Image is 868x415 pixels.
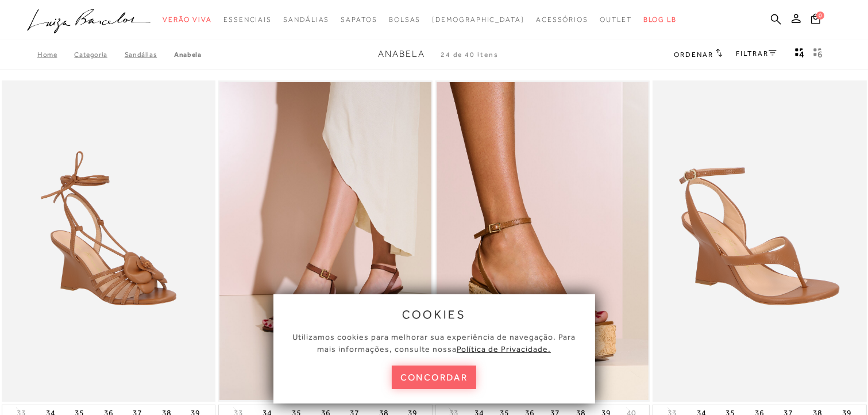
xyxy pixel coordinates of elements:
span: Outlet [600,16,632,24]
a: SANDÁLIA ANABELA DE DEDO EM COURO CARAMELO SANDÁLIA ANABELA DE DEDO EM COURO CARAMELO [654,82,866,400]
img: SANDÁLIA ANABELA EM COURO CARAMELO AMARRAÇÃO E APLICAÇÃO FLORAL [3,82,215,400]
span: Sandálias [283,16,329,24]
span: Acessórios [536,16,588,24]
button: concordar [392,366,477,389]
a: SANDÁLIA ANABELA EM COURO CARAMELO COM SOLADO TEXTURIZADO SANDÁLIA ANABELA EM COURO CARAMELO COM ... [437,82,649,400]
a: Anabela [174,51,201,59]
span: Verão Viva [163,16,212,24]
span: Anabela [378,49,425,59]
a: categoryNavScreenReaderText [163,9,212,30]
a: Política de Privacidade. [457,344,551,353]
span: cookies [402,308,466,321]
a: SANDÁLIA ANABELA EM COURO CAFÉ COM SALTO ALTO SANDÁLIA ANABELA EM COURO CAFÉ COM SALTO ALTO [219,82,431,400]
a: BLOG LB [643,9,677,30]
a: categoryNavScreenReaderText [389,9,421,30]
a: categoryNavScreenReaderText [223,9,272,30]
a: FILTRAR [736,49,777,57]
span: [DEMOGRAPHIC_DATA] [432,16,524,24]
a: Home [37,51,74,59]
img: SANDÁLIA ANABELA DE DEDO EM COURO CARAMELO [654,82,866,400]
img: SANDÁLIA ANABELA EM COURO CARAMELO COM SOLADO TEXTURIZADO [437,82,649,400]
span: BLOG LB [643,16,677,24]
a: noSubCategoriesText [432,9,524,30]
a: categoryNavScreenReaderText [600,9,632,30]
span: Bolsas [389,16,421,24]
a: SANDÁLIA ANABELA EM COURO CARAMELO AMARRAÇÃO E APLICAÇÃO FLORAL SANDÁLIA ANABELA EM COURO CARAMEL... [3,82,215,400]
button: 0 [808,13,824,28]
a: SANDÁLIAS [125,51,174,59]
span: Sapatos [341,16,377,24]
img: SANDÁLIA ANABELA EM COURO CAFÉ COM SALTO ALTO [219,82,431,400]
span: 0 [816,11,824,20]
a: categoryNavScreenReaderText [283,9,329,30]
a: categoryNavScreenReaderText [341,9,377,30]
span: 24 de 40 itens [441,51,499,59]
span: Utilizamos cookies para melhorar sua experiência de navegação. Para mais informações, consulte nossa [292,332,576,353]
span: Essenciais [223,16,272,24]
a: Categoria [74,51,124,59]
a: categoryNavScreenReaderText [536,9,588,30]
span: Ordenar [674,51,713,59]
button: gridText6Desc [810,47,826,62]
button: Mostrar 4 produtos por linha [792,47,808,62]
